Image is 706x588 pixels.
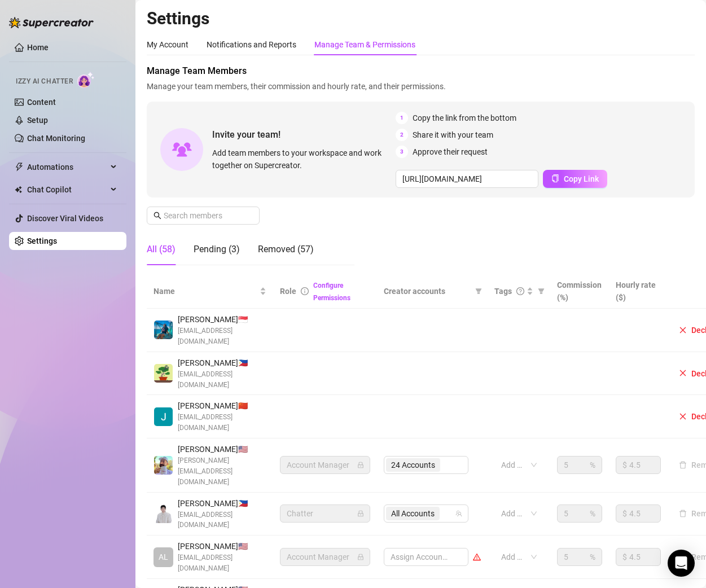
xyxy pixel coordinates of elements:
[27,43,49,52] a: Home
[178,497,266,510] span: [PERSON_NAME] 🇵🇭
[164,209,244,222] input: Search members
[27,98,56,107] a: Content
[15,186,22,194] img: Chat Copilot
[154,321,173,339] img: Haydee Joy Gentiles
[147,243,176,256] div: All (58)
[494,285,512,297] span: Tags
[396,112,408,124] span: 1
[516,287,524,295] span: question-circle
[413,129,493,141] span: Share it with your team
[178,369,266,390] span: [EMAIL_ADDRESS][DOMAIN_NAME]
[27,116,48,125] a: Setup
[178,510,266,531] span: [EMAIL_ADDRESS][DOMAIN_NAME]
[154,456,173,475] img: Evan Gillis
[280,287,296,296] span: Role
[147,64,695,78] span: Manage Team Members
[27,236,57,245] a: Settings
[147,274,273,309] th: Name
[396,146,408,158] span: 3
[455,510,462,517] span: team
[147,80,695,93] span: Manage your team members, their commission and hourly rate, and their permissions.
[551,174,559,182] span: copy
[178,313,266,326] span: [PERSON_NAME] 🇸🇬
[154,285,257,297] span: Name
[396,129,408,141] span: 2
[473,283,484,300] span: filter
[679,369,687,377] span: close
[386,507,440,520] span: All Accounts
[16,76,73,87] span: Izzy AI Chatter
[212,128,396,142] span: Invite your team!
[384,285,471,297] span: Creator accounts
[413,146,488,158] span: Approve their request
[27,158,107,176] span: Automations
[473,553,481,561] span: warning
[679,326,687,334] span: close
[207,38,296,51] div: Notifications and Reports
[564,174,599,183] span: Copy Link
[77,72,95,88] img: AI Chatter
[357,462,364,468] span: lock
[147,8,695,29] h2: Settings
[668,550,695,577] div: Open Intercom Messenger
[147,38,188,51] div: My Account
[258,243,314,256] div: Removed (57)
[178,552,266,574] span: [EMAIL_ADDRESS][DOMAIN_NAME]
[27,214,103,223] a: Discover Viral Videos
[287,457,363,473] span: Account Manager
[15,163,24,172] span: thunderbolt
[314,38,415,51] div: Manage Team & Permissions
[313,282,350,302] a: Configure Permissions
[27,181,107,199] span: Chat Copilot
[413,112,516,124] span: Copy the link from the bottom
[212,147,391,172] span: Add team members to your workspace and work together on Supercreator.
[178,540,266,552] span: [PERSON_NAME] 🇺🇸
[194,243,240,256] div: Pending (3)
[536,283,547,300] span: filter
[391,507,435,520] span: All Accounts
[287,548,363,565] span: Account Manager
[178,443,266,455] span: [PERSON_NAME] 🇺🇸
[154,504,173,523] img: Paul Andrei Casupanan
[178,357,266,369] span: [PERSON_NAME] 🇵🇭
[543,170,607,188] button: Copy Link
[178,412,266,433] span: [EMAIL_ADDRESS][DOMAIN_NAME]
[357,510,364,517] span: lock
[609,274,668,309] th: Hourly rate ($)
[178,326,266,347] span: [EMAIL_ADDRESS][DOMAIN_NAME]
[679,413,687,420] span: close
[159,551,168,563] span: AL
[154,364,173,383] img: Juan Mutya
[475,288,482,295] span: filter
[287,505,363,522] span: Chatter
[550,274,609,309] th: Commission (%)
[178,400,266,412] span: [PERSON_NAME] 🇨🇳
[154,407,173,426] img: John Paul Carampatana
[178,455,266,488] span: [PERSON_NAME][EMAIL_ADDRESS][DOMAIN_NAME]
[301,287,309,295] span: info-circle
[154,212,161,220] span: search
[9,17,94,28] img: logo-BBDzfeDw.svg
[27,134,85,143] a: Chat Monitoring
[538,288,545,295] span: filter
[357,554,364,560] span: lock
